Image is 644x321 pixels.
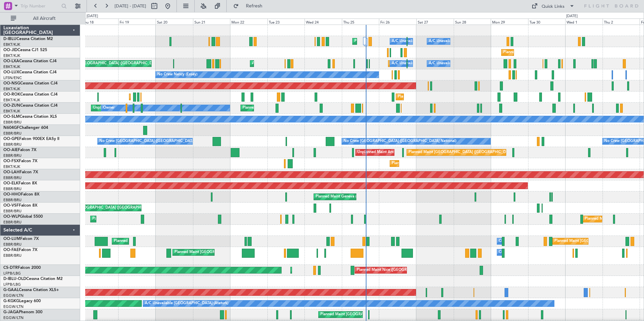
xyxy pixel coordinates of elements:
a: LFPB/LBG [3,282,21,287]
div: Wed 24 [304,19,342,25]
a: OO-JIDCessna CJ1 525 [3,48,47,52]
div: Sat 27 [416,19,454,25]
div: Planned Maint Milan (Linate) [585,214,633,224]
a: D-IBLUCessna Citation M2 [3,37,53,41]
a: EBKT/KJK [3,64,20,69]
a: EBKT/KJK [3,86,20,92]
a: OO-ROKCessna Citation CJ4 [3,93,58,97]
a: EBKT/KJK [3,164,20,169]
span: D-IBLU [3,37,17,41]
a: EBKT/KJK [3,109,20,114]
a: OO-FSXFalcon 7X [3,159,37,163]
a: OO-LAHFalcon 7X [3,170,38,174]
span: G-JAGA [3,310,19,314]
div: AOG Maint Kortrijk-[GEOGRAPHIC_DATA] [252,59,325,69]
div: Planned Maint Kortrijk-[GEOGRAPHIC_DATA] [398,92,476,102]
div: A/C Unavailable [GEOGRAPHIC_DATA] ([GEOGRAPHIC_DATA] National) [392,36,517,46]
a: EGGW/LTN [3,293,24,298]
a: EBKT/KJK [3,53,20,58]
a: OO-HHOFalcon 8X [3,192,39,197]
button: Refresh [230,1,270,11]
div: Owner Melsbroek Air Base [499,247,545,257]
div: Fri 26 [379,19,416,25]
div: A/C Unavailable [GEOGRAPHIC_DATA] (Ataturk) [145,298,228,309]
div: Sun 21 [193,19,230,25]
a: EBBR/BRU [3,131,22,136]
div: Planned Maint Liege [92,214,127,224]
div: Sat 20 [156,19,193,25]
span: OO-FAE [3,248,19,252]
div: Planned Maint Nice ([GEOGRAPHIC_DATA]) [354,36,429,46]
a: EBKT/KJK [3,98,20,103]
div: Planned Maint Geneva (Cointrin) [316,192,371,202]
span: OO-VSF [3,204,19,208]
a: EBBR/BRU [3,209,22,214]
div: Unplanned Maint [GEOGRAPHIC_DATA]-[GEOGRAPHIC_DATA] [93,103,202,113]
a: G-GAALCessna Citation XLS+ [3,288,59,292]
span: OO-ROK [3,93,20,97]
a: OO-SLMCessna Citation XLS [3,115,57,119]
span: OO-GPE [3,137,19,141]
div: Planned Maint Kortrijk-[GEOGRAPHIC_DATA] [503,47,582,58]
div: Planned Maint [GEOGRAPHIC_DATA] ([GEOGRAPHIC_DATA]) [320,310,426,320]
a: EBBR/BRU [3,186,22,191]
a: EBBR/BRU [3,120,22,125]
div: Owner [103,103,115,113]
div: Thu 2 [603,19,640,25]
span: G-KGKG [3,299,19,303]
span: CS-DTR [3,266,18,270]
span: OO-HHO [3,192,21,197]
div: Planned Maint Kortrijk-[GEOGRAPHIC_DATA] [243,103,321,113]
span: OO-WLP [3,215,20,219]
a: EBBR/BRU [3,142,22,147]
div: A/C Unavailable [429,59,457,69]
a: EBKT/KJK [3,42,20,47]
a: EBBR/BRU [3,175,22,180]
span: OO-LAH [3,170,20,174]
div: No Crew Nancy (Essey) [157,70,197,80]
span: D-IBLU-OLD [3,277,26,281]
button: All Aircraft [7,13,73,24]
a: EBBR/BRU [3,198,22,203]
a: OO-AIEFalcon 7X [3,148,36,152]
div: Planned Maint [GEOGRAPHIC_DATA] ([GEOGRAPHIC_DATA] National) [114,236,236,246]
div: [DATE] [566,13,578,19]
a: EGGW/LTN [3,315,24,320]
div: Quick Links [542,3,565,10]
div: Planned Maint [GEOGRAPHIC_DATA] ([GEOGRAPHIC_DATA]) [55,59,161,69]
div: Owner Melsbroek Air Base [499,236,545,246]
div: Wed 1 [565,19,603,25]
div: No Crew [GEOGRAPHIC_DATA] ([GEOGRAPHIC_DATA] National) [344,136,456,146]
a: EBBR/BRU [3,242,22,247]
div: Planned Maint [GEOGRAPHIC_DATA] ([GEOGRAPHIC_DATA]) [409,147,515,157]
input: Trip Number [21,1,59,11]
span: N604GF [3,126,19,130]
a: D-IBLU-OLDCessna Citation M2 [3,277,63,281]
div: Thu 18 [81,19,119,25]
div: A/C Unavailable [GEOGRAPHIC_DATA]-[GEOGRAPHIC_DATA] [429,36,536,46]
a: EGGW/LTN [3,304,24,309]
span: OO-SLM [3,115,20,119]
div: Fri 19 [118,19,156,25]
div: Tue 30 [528,19,566,25]
a: EBBR/BRU [3,220,22,225]
div: Thu 25 [342,19,379,25]
div: Mon 29 [491,19,528,25]
div: Planned Maint Kortrijk-[GEOGRAPHIC_DATA] [392,158,470,169]
a: OO-ZUNCessna Citation CJ4 [3,104,58,108]
span: OO-NSG [3,81,20,85]
span: [DATE] - [DATE] [115,3,146,9]
a: EBBR/BRU [3,153,22,158]
span: OO-ELK [3,181,19,185]
div: Mon 22 [230,19,267,25]
div: AOG Maint [GEOGRAPHIC_DATA] ([GEOGRAPHIC_DATA] National) [57,203,173,213]
span: G-GAAL [3,288,19,292]
div: A/C Unavailable [GEOGRAPHIC_DATA] ([GEOGRAPHIC_DATA] National) [392,59,517,69]
div: Sun 28 [454,19,491,25]
a: OO-LXACessna Citation CJ4 [3,59,57,63]
span: OO-FSX [3,159,19,163]
a: LFSN/ENC [3,75,22,80]
a: EBBR/BRU [3,253,22,258]
a: LFPB/LBG [3,271,21,276]
a: OO-LUXCessna Citation CJ4 [3,70,57,74]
